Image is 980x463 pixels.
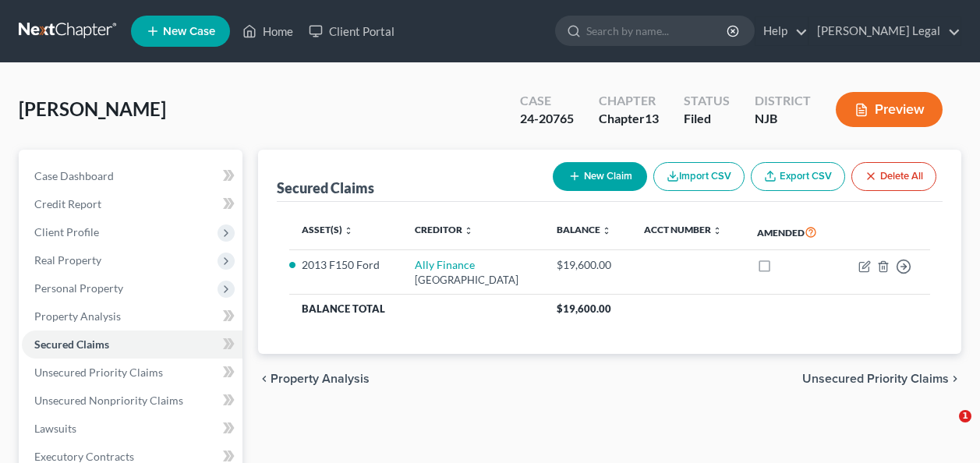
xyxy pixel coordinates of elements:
[557,224,611,235] a: Balance unfold_more
[557,302,611,315] span: $19,600.00
[586,16,729,45] input: Search by name...
[644,224,722,235] a: Acct Number unfold_more
[22,387,242,415] a: Unsecured Nonpriority Claims
[745,214,838,250] th: Amended
[755,110,811,128] div: NJB
[755,17,808,45] a: Help
[645,111,659,125] span: 13
[289,295,543,323] th: Balance Total
[163,26,215,37] span: New Case
[22,415,242,443] a: Lawsuits
[836,92,943,127] button: Preview
[344,226,353,235] i: unfold_more
[851,162,936,191] button: Delete All
[684,110,730,128] div: Filed
[927,410,964,447] iframe: Intercom live chat
[277,178,374,197] div: Secured Claims
[22,302,242,330] a: Property Analysis
[22,330,242,359] a: Secured Claims
[258,373,271,385] i: chevron_left
[602,226,611,235] i: unfold_more
[271,373,370,385] span: Property Analysis
[755,92,811,110] div: District
[751,162,845,191] a: Export CSV
[520,110,574,128] div: 24-20765
[34,309,121,323] span: Property Analysis
[34,197,101,210] span: Credit Report
[22,359,242,387] a: Unsecured Priority Claims
[713,226,722,235] i: unfold_more
[464,226,473,235] i: unfold_more
[553,162,647,191] button: New Claim
[802,373,949,385] span: Unsecured Priority Claims
[19,97,166,120] span: [PERSON_NAME]
[34,450,134,463] span: Executory Contracts
[653,162,745,191] button: Import CSV
[557,257,619,273] div: $19,600.00
[34,394,183,407] span: Unsecured Nonpriority Claims
[684,92,730,110] div: Status
[34,253,101,267] span: Real Property
[949,373,961,385] i: chevron_right
[520,92,574,110] div: Case
[34,225,99,239] span: Client Profile
[258,373,370,385] button: chevron_left Property Analysis
[301,17,402,45] a: Client Portal
[22,162,242,190] a: Case Dashboard
[809,17,961,45] a: [PERSON_NAME] Legal
[34,366,163,379] span: Unsecured Priority Claims
[959,410,971,422] span: 1
[302,224,353,235] a: Asset(s) unfold_more
[415,273,531,288] div: [GEOGRAPHIC_DATA]
[599,92,659,110] div: Chapter
[599,110,659,128] div: Chapter
[302,257,390,273] li: 2013 F150 Ford
[34,338,109,351] span: Secured Claims
[235,17,301,45] a: Home
[22,190,242,218] a: Credit Report
[34,281,123,295] span: Personal Property
[802,373,961,385] button: Unsecured Priority Claims chevron_right
[34,169,114,182] span: Case Dashboard
[34,422,76,435] span: Lawsuits
[415,258,475,271] a: Ally Finance
[415,224,473,235] a: Creditor unfold_more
